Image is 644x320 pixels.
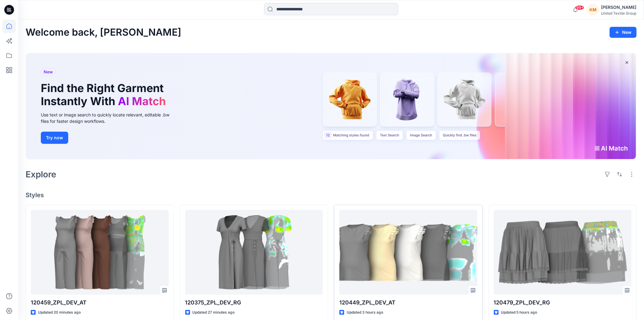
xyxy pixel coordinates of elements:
p: 120449_ZPL_DEV_AT [339,298,477,307]
a: 120375_ZPL_DEV_RG [185,210,323,295]
span: AI Match [118,94,166,108]
span: 99+ [575,5,584,10]
h2: Welcome back, [PERSON_NAME] [26,27,181,38]
button: New [610,27,637,38]
h4: Styles [26,191,637,199]
p: Updated 20 minutes ago [38,309,81,316]
a: 120459_ZPL_DEV_AT [31,210,169,295]
button: Try now [41,132,68,144]
p: 120479_ZPL_DEV_RG [494,298,632,307]
p: Updated 3 hours ago [347,309,383,316]
span: New [44,68,53,76]
a: 120449_ZPL_DEV_AT [339,210,477,295]
h1: Find the Right Garment Instantly With [41,82,169,108]
p: Updated 5 hours ago [501,309,537,316]
div: KM [588,4,599,15]
p: 120459_ZPL_DEV_AT [31,298,169,307]
div: [PERSON_NAME] [601,4,636,11]
p: Updated 27 minutes ago [193,309,235,316]
a: 120479_ZPL_DEV_RG [494,210,632,295]
p: 120375_ZPL_DEV_RG [185,298,323,307]
div: Use text or image search to quickly locate relevant, editable .bw files for faster design workflows. [41,112,178,124]
div: United Textile Group [601,11,636,16]
h2: Explore [26,169,56,179]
